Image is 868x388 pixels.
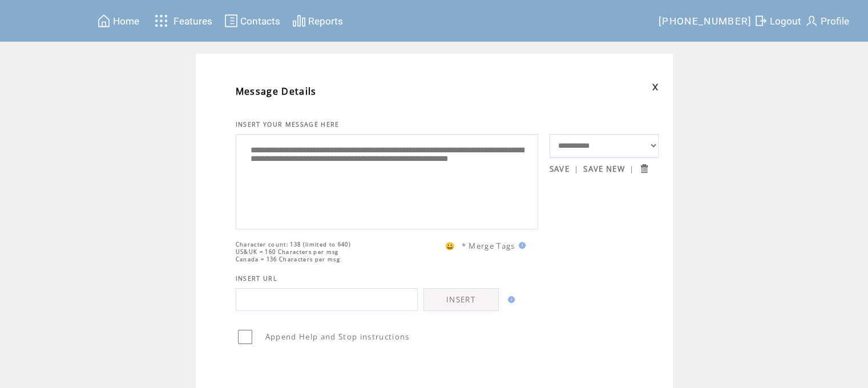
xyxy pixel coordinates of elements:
[151,11,171,30] img: features.svg
[236,85,317,98] span: Message Details
[290,12,345,30] a: Reports
[504,296,515,303] img: help.gif
[223,12,282,30] a: Contacts
[821,15,849,27] span: Profile
[265,332,410,342] span: Append Help and Stop instructions
[574,164,579,174] span: |
[236,256,340,263] span: Canada = 136 Characters per msg
[95,12,141,30] a: Home
[752,12,803,30] a: Logout
[113,15,139,27] span: Home
[224,14,238,28] img: contacts.svg
[754,14,768,28] img: exit.svg
[240,15,280,27] span: Contacts
[236,120,340,128] span: INSERT YOUR MESSAGE HERE
[150,10,214,32] a: Features
[423,288,499,311] a: INSERT
[515,242,526,249] img: help.gif
[292,14,306,28] img: chart.svg
[236,241,351,248] span: Character count: 138 (limited to 640)
[659,15,752,27] span: [PHONE_NUMBER]
[97,14,111,28] img: home.svg
[445,241,455,251] span: 😀
[803,12,851,30] a: Profile
[770,15,801,27] span: Logout
[173,15,212,27] span: Features
[550,164,570,174] a: SAVE
[805,14,818,28] img: profile.svg
[236,248,339,256] span: US&UK = 160 Characters per msg
[236,274,277,282] span: INSERT URL
[629,164,634,174] span: |
[583,164,625,174] a: SAVE NEW
[639,163,649,174] input: Submit
[308,15,343,27] span: Reports
[462,241,515,251] span: * Merge Tags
